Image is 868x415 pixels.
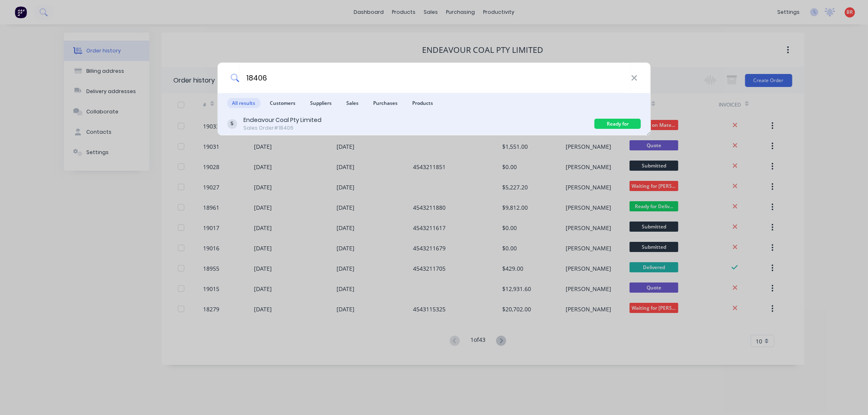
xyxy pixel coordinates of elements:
input: Start typing a customer or supplier name to create a new order... [239,63,631,93]
span: Suppliers [305,98,337,108]
span: Customers [265,98,300,108]
span: Products [407,98,438,108]
div: Sales Order #18406 [243,124,321,132]
div: Endeavour Coal Pty Limited [243,116,321,124]
div: Ready for Delivery [595,119,641,129]
span: All results [227,98,260,108]
span: Sales [341,98,363,108]
span: Purchases [368,98,402,108]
